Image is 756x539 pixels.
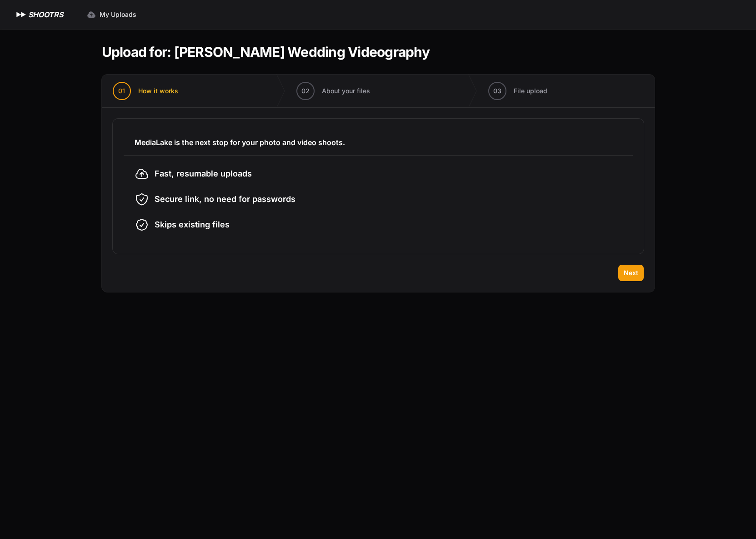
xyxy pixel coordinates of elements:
span: My Uploads [100,10,136,19]
span: Fast, resumable uploads [155,167,252,180]
span: How it works [138,86,178,96]
span: 03 [493,86,501,96]
h1: SHOOTRS [28,9,63,20]
span: 01 [118,86,125,96]
span: 02 [301,86,310,96]
a: SHOOTRS SHOOTRS [15,9,63,20]
h1: Upload for: [PERSON_NAME] Wedding Videography [102,44,430,60]
button: 02 About your files [285,75,381,107]
span: Skips existing files [155,218,230,231]
span: About your files [322,86,370,96]
h3: MediaLake is the next stop for your photo and video shoots. [135,137,622,148]
span: Next [624,268,638,277]
a: My Uploads [81,6,142,23]
button: Next [618,265,644,281]
button: 03 File upload [477,75,558,107]
button: 01 How it works [102,75,189,107]
img: SHOOTRS [15,9,28,20]
span: File upload [514,86,547,96]
span: Secure link, no need for passwords [155,193,295,206]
